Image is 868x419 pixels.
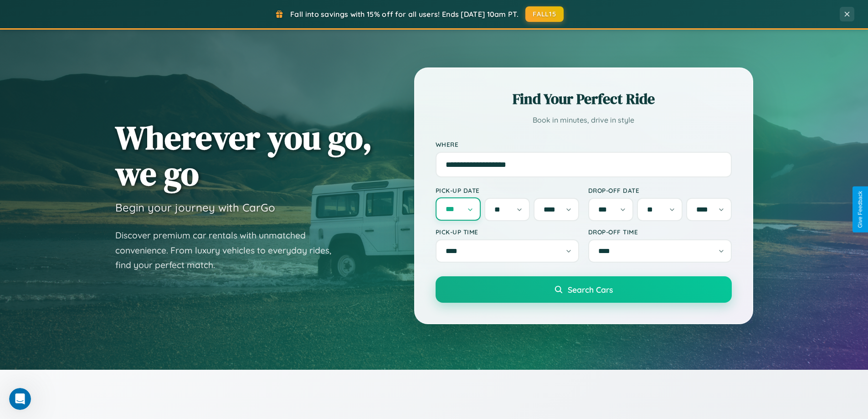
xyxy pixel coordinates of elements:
[588,186,732,194] label: Drop-off Date
[436,276,732,303] button: Search Cars
[568,285,613,295] span: Search Cars
[115,119,372,191] h1: Wherever you go, we go
[525,6,564,22] button: FALL15
[436,228,579,236] label: Pick-up Time
[290,10,519,19] span: Fall into savings with 15% off for all users! Ends [DATE] 10am PT.
[436,89,732,109] h2: Find Your Perfect Ride
[436,186,579,194] label: Pick-up Date
[115,201,275,214] h3: Begin your journey with CarGo
[857,191,863,228] div: Give Feedback
[9,388,31,410] iframe: Intercom live chat
[115,228,343,273] p: Discover premium car rentals with unmatched convenience. From luxury vehicles to everyday rides, ...
[436,140,732,148] label: Where
[588,228,732,236] label: Drop-off Time
[436,114,732,127] p: Book in minutes, drive in style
